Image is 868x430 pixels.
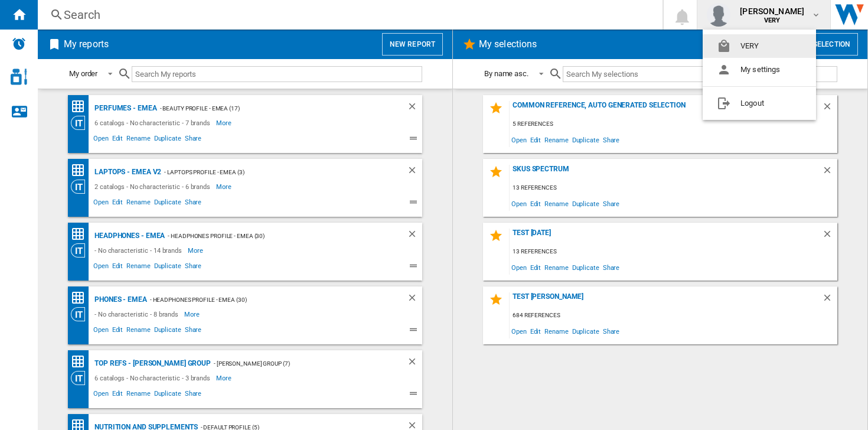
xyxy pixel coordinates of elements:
button: My settings [703,58,816,82]
button: Logout [703,92,816,115]
button: VERY [703,34,816,58]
